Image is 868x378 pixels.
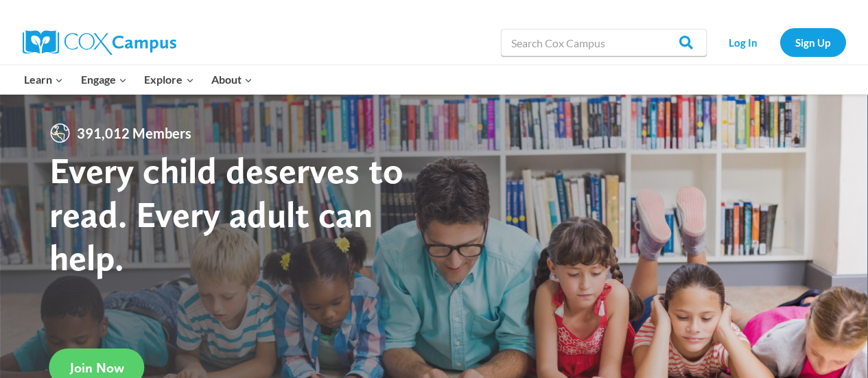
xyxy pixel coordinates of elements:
[24,71,63,88] span: Learn
[714,28,773,56] a: Log In
[780,28,846,56] a: Sign Up
[23,30,176,55] img: Cox Campus
[81,71,127,88] span: Engage
[714,28,846,56] nav: Secondary Navigation
[16,65,261,94] nav: Primary Navigation
[211,71,253,88] span: About
[144,71,193,88] span: Explore
[49,148,403,279] strong: Every child deserves to read. Every adult can help.
[501,29,707,56] input: Search Cox Campus
[70,359,124,376] span: Join Now
[71,122,197,144] span: 391,012 Members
